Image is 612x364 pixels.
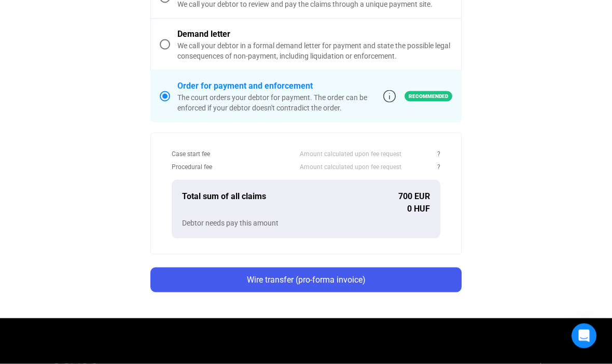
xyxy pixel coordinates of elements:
[300,149,401,159] span: Amount calculated upon fee request
[401,162,440,172] span: ?
[398,190,430,203] div: 700 EUR
[172,149,300,159] div: Case start fee
[405,91,452,102] span: Recommended
[572,324,596,348] div: Open Intercom Messenger
[383,90,396,103] img: info-grey-outline
[398,203,430,215] div: 0 HUF
[383,90,452,103] a: info-grey-outlineRecommended
[300,162,401,172] span: Amount calculated upon fee request
[177,40,452,61] div: We call your debtor in a formal demand letter for payment and state the possible legal consequenc...
[182,218,430,228] div: Debtor needs pay this amount
[172,162,300,172] div: Procedural fee
[177,92,383,113] div: The court orders your debtor for payment. The order can be enforced if your debtor doesn't contra...
[401,149,440,159] span: ?
[182,190,398,215] div: Total sum of all claims
[154,274,458,286] div: Wire transfer (pro-forma invoice)
[177,28,452,40] div: Demand letter
[150,268,462,292] button: Wire transfer (pro-forma invoice)
[177,80,383,92] div: Order for payment and enforcement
